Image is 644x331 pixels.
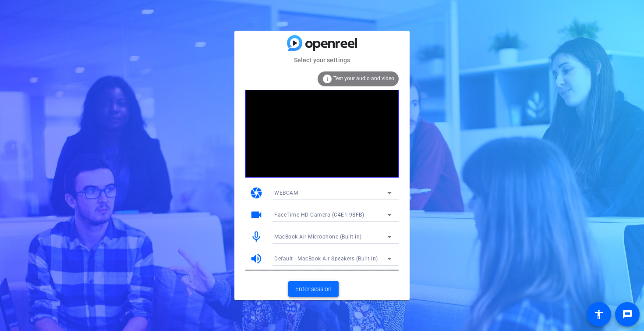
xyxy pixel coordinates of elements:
[250,186,263,199] mat-icon: camera
[295,285,332,292] span: Enter session
[274,234,362,240] span: MacBook Air Microphone (Built-in)
[274,256,378,262] span: Default - MacBook Air Speakers (Built-in)
[250,230,263,243] mat-icon: mic_none
[594,309,604,320] mat-icon: accessibility
[250,208,263,221] mat-icon: videocam
[333,75,394,82] span: Test your audio and video
[288,281,339,297] button: Enter session
[250,252,263,265] mat-icon: volume_up
[322,74,333,84] mat-icon: info
[274,190,298,196] span: WEBCAM
[234,55,410,65] mat-card-subtitle: Select your settings
[274,212,364,218] span: FaceTime HD Camera (C4E1:9BFB)
[622,309,633,320] mat-icon: message
[287,35,357,50] img: blue-gradient.svg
